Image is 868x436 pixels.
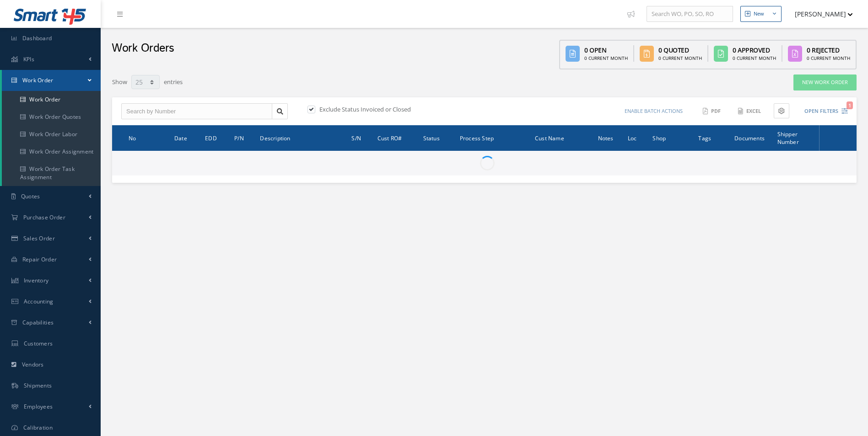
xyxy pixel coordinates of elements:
label: Exclude Status Invoiced or Closed [317,105,411,113]
label: entries [164,74,183,87]
span: Notes [598,133,614,142]
span: Process Step [460,133,494,142]
span: Description [260,133,290,142]
button: PDF [698,103,727,119]
button: Open Filters1 [796,104,848,119]
span: Capabilities [22,319,54,326]
span: Inventory [24,276,49,284]
button: New [740,6,782,22]
input: Search WO, PO, SO, RO [647,6,733,22]
span: Cust Name [535,133,564,142]
a: Work Order Task Assignment [2,160,101,186]
a: Work Order [2,91,101,108]
span: S/N [351,133,361,142]
span: Dashboard [22,34,52,42]
span: Vendors [22,361,44,368]
button: Enable batch actions [616,103,691,119]
span: Customers [24,340,53,347]
div: 0 Approved [733,45,776,55]
span: No [129,133,136,142]
span: KPIs [23,55,34,63]
button: [PERSON_NAME] [786,5,853,23]
label: Show [112,74,127,87]
div: 0 Current Month [584,55,628,62]
span: Loc [628,133,637,142]
span: Repair Order [22,255,57,263]
div: 0 Quoted [658,45,702,55]
div: 0 Rejected [807,45,850,55]
span: P/N [234,133,244,142]
span: EDD [205,133,217,142]
div: 0 Current Month [658,55,702,62]
span: Purchase Order [23,213,65,221]
a: Work Order Quotes [2,108,101,126]
span: Documents [734,133,765,142]
span: Accounting [24,298,54,305]
input: Search by Number [121,103,272,120]
a: New Work Order [793,74,857,90]
span: Employees [24,403,53,410]
span: Shop [652,133,666,142]
span: Calibration [23,424,53,431]
div: 0 Current Month [807,55,850,62]
span: Status [423,133,440,142]
div: Exclude Status Invoiced or Closed [306,105,484,116]
button: Excel [733,103,767,119]
span: Quotes [21,192,40,200]
span: Shipments [24,382,52,389]
span: Work Order [22,76,54,84]
span: Shipper Number [777,129,799,146]
span: Sales Order [23,234,55,242]
div: 0 Open [584,45,628,55]
div: New [754,10,764,18]
span: 1 [846,101,853,109]
a: Work Order [2,70,101,91]
a: Work Order Assignment [2,143,101,160]
span: Cust RO# [377,133,402,142]
span: Tags [698,133,711,142]
h2: Work Orders [112,42,174,55]
span: Date [174,133,187,142]
div: 0 Current Month [733,55,776,62]
a: Work Order Labor [2,126,101,143]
